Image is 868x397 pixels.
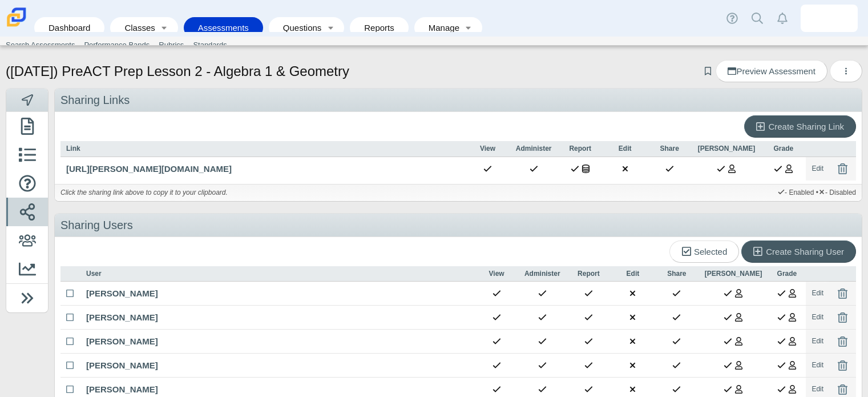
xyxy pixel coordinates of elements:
th: User [80,266,475,282]
a: Edit [806,283,829,304]
a: Rubrics [154,37,188,54]
i: Click the sharing link above to copy it to your clipboard. [60,189,228,197]
span: - Enabled • - Disabled [778,188,856,198]
h1: ([DATE]) PreACT Prep Lesson 2 - Algebra 1 & Geometry [6,62,349,81]
a: Edit [806,355,829,376]
a: Create Sharing Link [744,115,856,138]
a: Performance Bands [79,37,154,54]
th: View [466,141,510,157]
a: Carmen School of Science & Technology [5,21,29,31]
th: Report [566,266,611,282]
div: [PERSON_NAME] [86,311,469,323]
a: Dashboard [40,17,99,38]
a: [URL][PERSON_NAME][DOMAIN_NAME] [60,157,466,181]
div: [URL][PERSON_NAME][DOMAIN_NAME] [66,163,460,175]
th: Administer [519,266,566,282]
a: [PERSON_NAME] [80,306,475,329]
a: Manage [420,17,461,38]
a: Questions [274,17,322,38]
a: Assessments [189,17,257,38]
th: Share [647,141,692,157]
a: Toggle expanded [461,17,477,38]
a: Standards [188,37,231,54]
a: Classes [116,17,156,38]
a: [PERSON_NAME] [80,354,475,377]
th: Edit [603,141,647,157]
th: [PERSON_NAME] [699,266,768,282]
a: Search Assessments [1,37,79,54]
a: [PERSON_NAME] [80,330,475,353]
div: Sharing Links [55,89,862,112]
th: [PERSON_NAME] [692,141,761,157]
th: Link [60,141,466,157]
th: Grade [761,141,806,157]
div: [PERSON_NAME] [86,335,469,347]
span: Create Sharing User [766,247,844,256]
a: Reports [356,17,403,38]
a: Toggle expanded [156,17,172,38]
span: Selected [694,247,727,256]
button: Selected [669,240,740,263]
a: julie.guenther.0zAwHu [801,5,858,32]
div: [PERSON_NAME] [86,287,469,299]
a: Preview Assessment [716,60,827,82]
th: Share [655,266,699,282]
th: Report [558,141,603,157]
a: Edit [806,158,829,179]
div: [PERSON_NAME] [86,359,469,371]
a: Create Sharing User [741,240,856,263]
a: Toggle expanded [322,17,338,38]
img: julie.guenther.0zAwHu [820,9,838,27]
button: More options [830,60,862,82]
th: Grade [768,266,806,282]
a: Alerts [770,6,795,31]
div: Sharing Users [55,214,862,237]
th: Administer [510,141,557,157]
a: [PERSON_NAME] [80,282,475,305]
th: View [475,266,519,282]
span: Preview Assessment [728,66,815,76]
a: Edit [806,331,829,352]
img: Carmen School of Science & Technology [5,5,29,29]
th: Edit [611,266,655,282]
a: Add bookmark [703,66,713,76]
span: Create Sharing Link [768,122,844,131]
div: [PERSON_NAME] [86,383,469,395]
a: Edit [806,307,829,328]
